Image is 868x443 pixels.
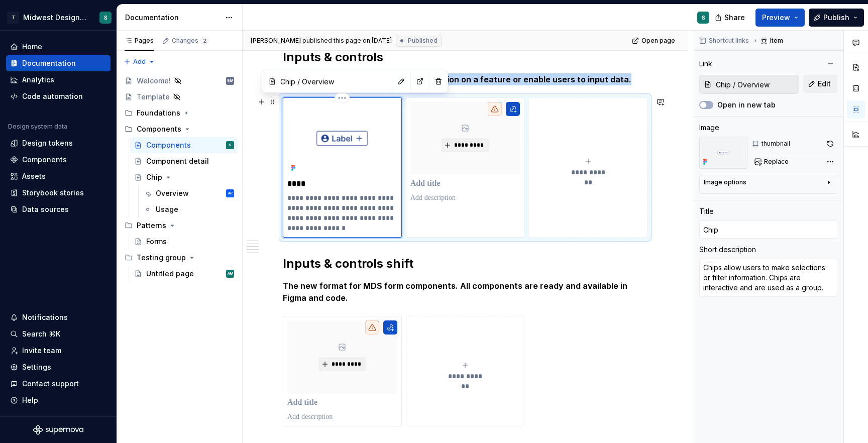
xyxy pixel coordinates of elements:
[22,362,51,372] div: Settings
[22,395,38,405] div: Help
[699,220,837,239] input: Add title
[121,105,238,121] div: Foundations
[22,138,73,148] div: Design tokens
[696,34,753,48] button: Shortcut links
[6,392,111,408] button: Help
[140,185,238,201] a: OverviewAR
[121,121,238,137] div: Components
[809,9,864,27] button: Publish
[200,37,208,45] span: 2
[287,102,397,175] img: 38364ee8-6e2a-4764-a133-899c6041c2f8.png
[121,89,238,105] a: Template
[121,55,158,69] button: Add
[699,59,712,69] div: Link
[717,100,776,110] label: Open in new tab
[6,135,111,151] a: Design tokens
[724,13,745,23] span: Share
[283,74,631,84] strong: Components that allow users to take action on a feature or enable users to input data.
[146,269,194,279] div: Untitled page
[704,178,746,186] div: Image options
[762,140,790,148] div: thumbnail
[6,309,111,325] button: Notifications
[23,13,87,23] div: Midwest Design System
[2,7,115,28] button: TMidwest Design SystemS
[629,34,680,48] a: Open page
[710,9,751,27] button: Share
[699,123,719,133] div: Image
[121,217,238,234] div: Patterns
[699,245,756,255] div: Short description
[22,91,83,101] div: Code automation
[130,234,238,250] a: Forms
[125,37,154,45] div: Pages
[251,37,301,45] span: [PERSON_NAME]
[751,155,793,169] button: Replace
[172,37,208,45] div: Changes
[709,37,749,45] span: Shortcut links
[228,76,233,86] div: BM
[702,14,705,22] div: S
[762,13,790,23] span: Preview
[130,137,238,153] a: ComponentsS
[137,253,186,263] div: Testing group
[156,188,189,198] div: Overview
[22,75,54,85] div: Analytics
[764,158,789,166] span: Replace
[6,168,111,184] a: Assets
[137,76,171,86] div: Welcome!
[137,220,166,231] div: Patterns
[704,178,833,190] button: Image options
[7,12,19,24] div: T
[22,58,76,68] div: Documentation
[22,42,42,52] div: Home
[22,204,69,214] div: Data sources
[6,201,111,217] a: Data sources
[6,39,111,55] a: Home
[137,124,181,134] div: Components
[6,326,111,342] button: Search ⌘K
[6,185,111,201] a: Storybook stories
[641,37,675,45] span: Open page
[699,137,747,169] img: 38364ee8-6e2a-4764-a133-899c6041c2f8.png
[146,172,162,182] div: Chip
[22,379,79,389] div: Contact support
[755,9,805,27] button: Preview
[121,250,238,266] div: Testing group
[228,269,233,279] div: AM
[408,37,438,45] span: Published
[6,376,111,392] button: Contact support
[302,37,392,45] div: published this page on [DATE]
[146,237,167,247] div: Forms
[229,140,232,150] div: S
[137,92,170,102] div: Template
[6,55,111,71] a: Documentation
[22,171,46,181] div: Assets
[22,155,67,165] div: Components
[125,13,220,23] div: Documentation
[6,343,111,359] a: Invite team
[6,152,111,168] a: Components
[6,359,111,375] a: Settings
[818,79,831,89] span: Edit
[156,204,178,214] div: Usage
[146,140,191,150] div: Components
[133,58,146,66] span: Add
[130,169,238,185] a: Chip
[130,266,238,282] a: Untitled pageAM
[22,346,61,356] div: Invite team
[146,156,209,166] div: Component detail
[699,206,714,216] div: Title
[283,281,629,303] strong: The new format for MDS form components. All components are ready and available in Figma and code.
[283,256,647,272] h2: Inputs & controls shift
[6,88,111,104] a: Code automation
[22,312,68,322] div: Notifications
[121,73,238,282] div: Page tree
[22,188,84,198] div: Storybook stories
[140,201,238,217] a: Usage
[104,14,107,22] div: S
[803,75,837,93] button: Edit
[33,425,83,435] svg: Supernova Logo
[699,259,837,297] textarea: Chips allow users to make selections or filter information. Chips are interactive and are used as...
[137,108,180,118] div: Foundations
